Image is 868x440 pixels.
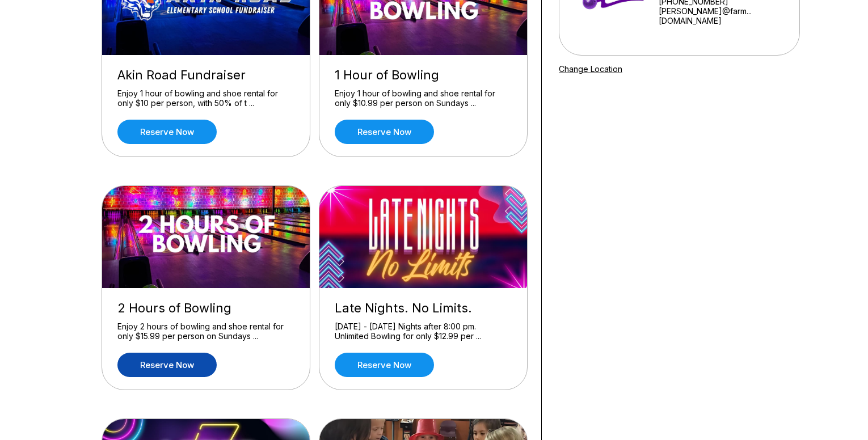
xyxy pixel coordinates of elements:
[335,67,512,83] div: 1 Hour of Bowling
[659,6,795,26] a: [PERSON_NAME]@farm...[DOMAIN_NAME]
[117,67,294,83] div: Akin Road Fundraiser
[117,88,294,108] div: Enjoy 1 hour of bowling and shoe rental for only $10 per person, with 50% of t ...
[117,353,217,377] a: Reserve now
[335,120,434,144] a: Reserve now
[335,301,512,316] div: Late Nights. No Limits.
[335,353,434,377] a: Reserve now
[117,321,294,341] div: Enjoy 2 hours of bowling and shoe rental for only $15.99 per person on Sundays ...
[335,88,512,108] div: Enjoy 1 hour of bowling and shoe rental for only $10.99 per person on Sundays ...
[319,186,528,288] img: Late Nights. No Limits.
[117,120,217,144] a: Reserve now
[335,321,512,341] div: [DATE] - [DATE] Nights after 8:00 pm. Unlimited Bowling for only $12.99 per ...
[559,64,622,74] a: Change Location
[102,186,311,288] img: 2 Hours of Bowling
[117,301,294,316] div: 2 Hours of Bowling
